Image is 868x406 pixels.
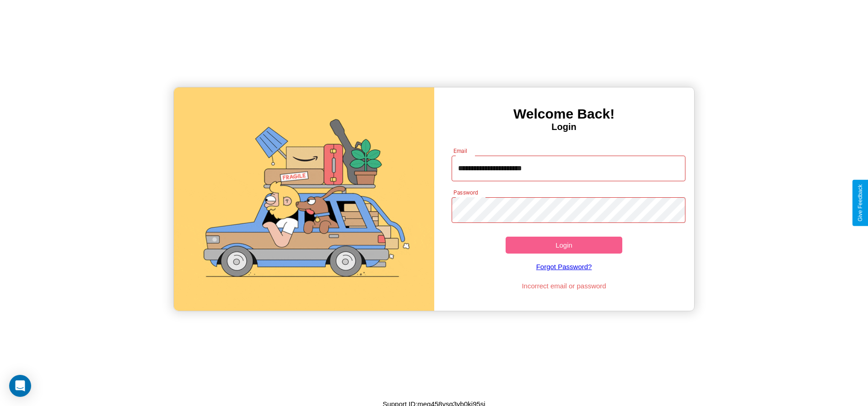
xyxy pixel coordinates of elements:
label: Password [453,189,478,196]
div: Open Intercom Messenger [9,375,31,397]
label: Email [453,147,468,155]
h3: Welcome Back! [434,106,694,122]
p: Incorrect email or password [447,280,681,292]
button: Login [506,237,623,254]
div: Give Feedback [857,184,863,222]
a: Forgot Password? [447,254,681,280]
img: gif [174,87,434,311]
h4: Login [434,122,694,132]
